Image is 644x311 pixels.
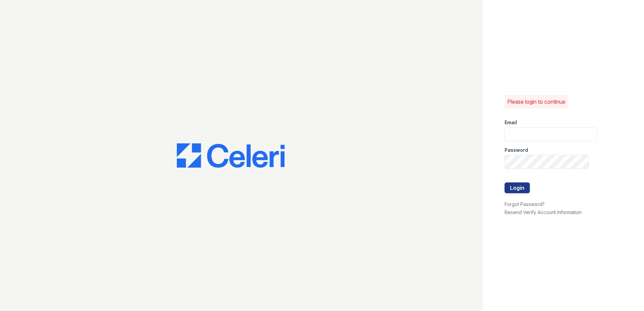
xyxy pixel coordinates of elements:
p: Please login to continue [507,98,566,106]
a: Forgot Password? [505,201,545,207]
label: Password [505,147,528,153]
label: Email [505,119,517,126]
img: CE_Logo_Blue-a8612792a0a2168367f1c8372b55b34899dd931a85d93a1a3d3e32e68fde9ad4.png [177,143,285,168]
button: Login [505,182,530,193]
a: Resend Verify Account Information [505,209,582,215]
